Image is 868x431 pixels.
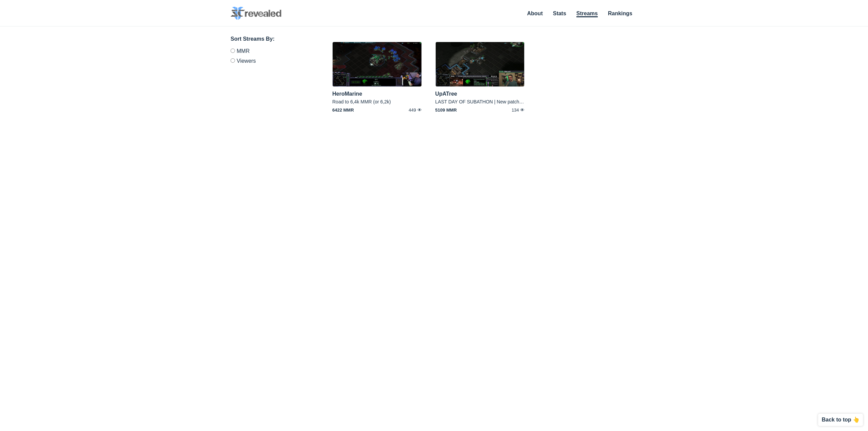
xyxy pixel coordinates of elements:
input: MMR [231,48,235,53]
a: Road to 6,4k MMR (or 6,2k) [332,99,391,104]
p: Back to top 👆 [822,417,860,423]
span: 449 👁 [392,108,422,112]
img: live_user_heromarine-1280x640.jpg [332,42,422,87]
span: 134 👁 [495,108,525,112]
img: SC2 Revealed [231,7,281,20]
span: 5109 MMR [435,108,465,112]
a: Stats [553,11,566,16]
a: About [527,11,543,16]
input: Viewers [231,58,235,63]
img: live_user_upatree-1280x640.jpg [435,42,525,87]
a: LAST DAY OF SUBATHON | New patch | !subathon ![DATE] [435,99,561,104]
h3: Sort Streams By: [231,35,312,43]
a: HeroMarine [332,91,362,97]
label: MMR [231,48,312,56]
a: Streams [576,11,598,17]
a: UpATree [435,91,457,97]
label: Viewers [231,56,312,64]
a: Rankings [608,11,632,16]
span: 6422 MMR [332,108,362,112]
